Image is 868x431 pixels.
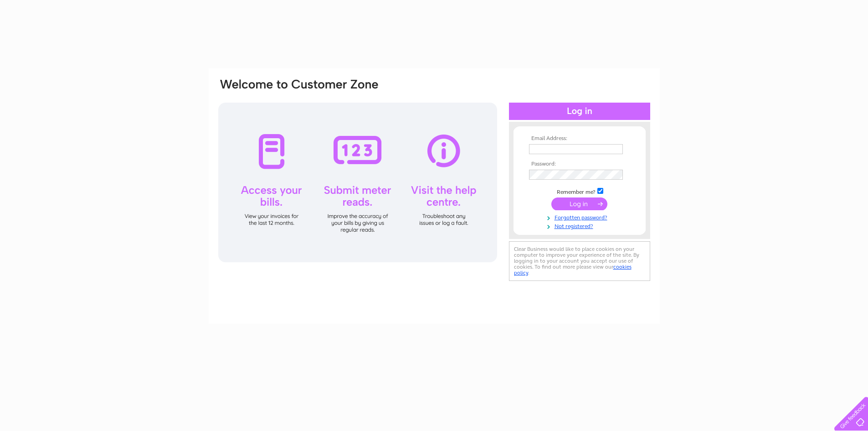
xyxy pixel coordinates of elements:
[527,161,632,167] th: Password:
[529,213,632,221] a: Forgotten password?
[527,135,632,142] th: Email Address:
[514,264,632,276] a: cookies policy
[551,197,607,210] input: Submit
[529,221,632,230] a: Not registered?
[527,187,632,196] td: Remember me?
[509,241,650,281] div: Clear Business would like to place cookies on your computer to improve your experience of the sit...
